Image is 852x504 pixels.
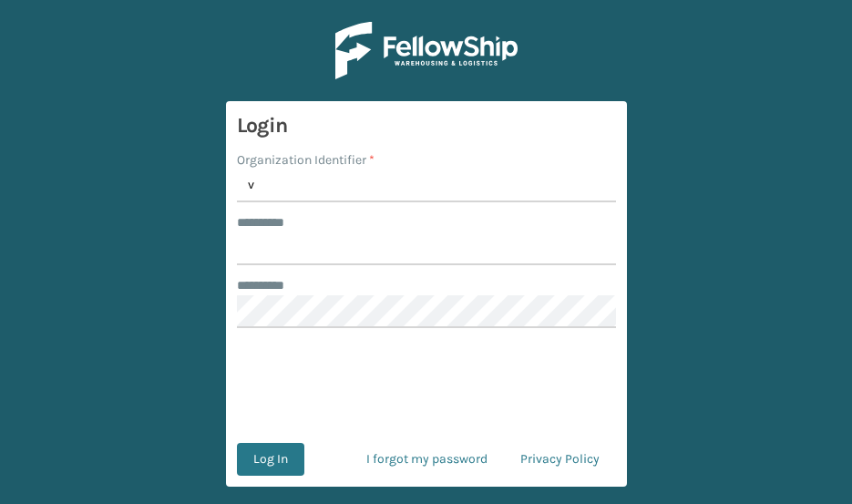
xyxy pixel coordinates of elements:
[237,112,616,139] h3: Login
[335,22,518,79] img: Logo
[350,443,504,476] a: I forgot my password
[237,443,304,476] button: Log In
[288,350,565,421] iframe: reCAPTCHA
[504,443,616,476] a: Privacy Policy
[237,150,375,170] label: Organization Identifier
